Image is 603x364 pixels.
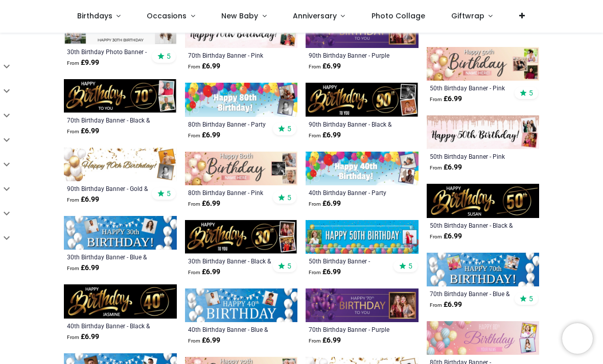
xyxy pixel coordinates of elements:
[427,184,540,217] img: Personalised Happy 50th Birthday Banner - Black & Gold - Custom Name
[188,61,220,71] strong: £ 6.99
[67,334,79,340] span: From
[529,88,533,98] span: 5
[372,11,425,21] span: Photo Collage
[77,11,112,21] span: Birthdays
[451,11,484,21] span: Giftwrap
[167,189,171,198] span: 5
[147,11,187,21] span: Occasions
[309,120,394,128] a: 90th Birthday Banner - Black & Gold
[188,201,200,207] span: From
[293,11,337,21] span: Anniversary
[287,193,291,202] span: 5
[64,148,177,181] img: Personalised Happy 90th Birthday Banner - Gold & White Balloons - 2 Photo Upload
[430,28,442,34] span: From
[309,199,341,209] strong: £ 6.99
[67,263,99,273] strong: £ 6.99
[188,64,200,69] span: From
[67,184,152,192] a: 90th Birthday Banner - Gold & White Balloons
[309,130,341,140] strong: £ 6.99
[67,322,152,330] a: 40th Birthday Banner - Black & Gold
[309,338,321,344] span: From
[188,133,200,138] span: From
[188,325,273,333] a: 40th Birthday Banner - Blue & White
[188,188,273,197] a: 80th Birthday Banner - Pink
[185,288,298,322] img: Personalised Happy 40th Birthday Banner - Blue & White - 2 Photo Upload
[309,270,321,275] span: From
[67,129,79,134] span: From
[64,216,177,250] img: Personalised Happy 30th Birthday Banner - Blue & White - 2 Photo Upload
[306,220,419,254] img: Personalised Happy 50th Birthday Banner - Balloons - 2 Photo Upload
[309,201,321,207] span: From
[188,199,220,209] strong: £ 6.99
[562,323,593,354] iframe: Brevo live chat
[309,325,394,333] a: 70th Birthday Banner - Purple Balloons
[67,47,152,56] a: 30th Birthday Photo Banner - Add Photos
[221,11,258,21] span: New Baby
[67,126,99,136] strong: £ 6.99
[306,288,419,322] img: Personalised Happy 70th Birthday Banner - Purple Balloons - 1 Photo Upload
[188,120,273,128] a: 80th Birthday Banner - Party Balloons
[185,83,298,116] img: Personalised Happy 80th Birthday Banner - Party Balloons - 2 Photo Upload
[67,332,99,342] strong: £ 6.99
[430,152,515,160] a: 50th Birthday Banner - Pink Glitter
[408,261,412,271] span: 5
[430,96,442,102] span: From
[309,64,321,69] span: From
[306,152,419,185] img: Personalised Happy 40th Birthday Banner - Party Balloons - 2 Photo Upload
[309,51,394,59] a: 90th Birthday Banner - Purple Balloons
[309,133,321,138] span: From
[185,220,298,254] img: Personalised Happy 30th Birthday Banner - Black & Gold - 2 Photo Upload
[430,300,462,310] strong: £ 6.99
[430,234,442,239] span: From
[430,94,462,104] strong: £ 6.99
[188,130,220,140] strong: £ 6.99
[529,294,533,303] span: 5
[185,152,298,185] img: Personalised Happy 80th Birthday Banner - Pink - Custom Name & 3 Photo Upload
[427,47,540,81] img: Personalised Happy 50th Birthday Banner - Pink - Custom Name & 3 Photo Upload
[287,124,291,133] span: 5
[64,284,177,318] img: Personalised Happy 40th Birthday Banner - Black & Gold - Custom Name
[188,51,273,59] a: 70th Birthday Banner - Pink Glitter
[67,253,152,261] a: 30th Birthday Banner - Blue & White
[67,60,79,66] span: From
[64,79,177,113] img: Personalised Happy 70th Birthday Banner - Black & Gold - 2 Photo Upload
[306,83,419,116] img: Personalised Happy 90th Birthday Banner - Black & Gold - 2 Photo Upload
[67,265,79,271] span: From
[67,197,79,203] span: From
[188,270,200,275] span: From
[188,257,273,265] a: 30th Birthday Banner - Black & Gold
[430,289,515,298] a: 70th Birthday Banner - Blue & White
[309,257,394,265] a: 50th Birthday Banner - Balloons
[67,116,152,124] a: 70th Birthday Banner - Black & Gold
[287,261,291,271] span: 5
[309,267,341,277] strong: £ 6.99
[430,84,515,92] a: 50th Birthday Banner - Pink
[188,335,220,346] strong: £ 6.99
[188,338,200,344] span: From
[430,221,515,229] a: 50th Birthday Banner - Black & Gold
[188,267,220,277] strong: £ 6.99
[67,195,99,205] strong: £ 6.99
[427,253,540,286] img: Personalised Happy 70th Birthday Banner - Blue & White - 2 Photo Upload
[427,321,540,355] img: Personalised Happy 80th Birthday Banner - Balloons - Custom Name & 2 Photo Upload
[309,188,394,197] a: 40th Birthday Banner - Party Balloons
